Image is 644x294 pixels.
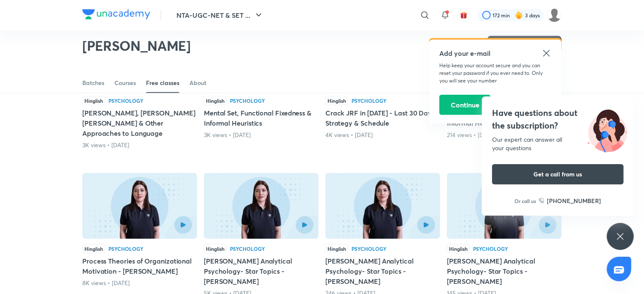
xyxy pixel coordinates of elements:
h4: Have questions about the subscription? [492,107,624,132]
a: About [189,73,206,93]
h5: [PERSON_NAME] Analytical Psychology- Star Topics - [PERSON_NAME] [325,256,440,286]
div: Psychology [230,246,265,251]
button: Follow [487,36,562,53]
p: Or call us [515,197,536,205]
img: ttu_illustration_new.svg [581,107,634,152]
h2: [PERSON_NAME] [82,37,191,54]
a: Batches [82,73,104,93]
img: streak [515,11,523,19]
a: Courses [114,73,136,93]
div: Hinglish [204,244,227,253]
h5: Process Theories of Organizational Motivation - [PERSON_NAME] [82,256,197,276]
button: Get a call from us [492,164,624,184]
div: 3K views • 3 months ago [82,141,197,149]
div: Batches [82,79,104,87]
div: Hinglish [447,244,470,253]
div: Hinglish [325,96,348,105]
div: Psychology [473,246,508,251]
button: Continue [439,95,491,115]
div: 4K views • 3 months ago [325,131,440,139]
h5: [PERSON_NAME] Analytical Psychology- Star Topics - [PERSON_NAME] [447,256,562,286]
div: Courses [114,79,136,87]
img: Company Logo [82,9,150,19]
button: NTA-UGC-NET & SET ... [171,7,269,24]
div: Psychology [230,98,265,103]
div: Hinglish [204,96,227,105]
div: Free classes [146,79,179,87]
div: Our expert can answer all your questions [492,135,624,152]
div: 214 views • 3 months ago [447,131,562,139]
h5: Mental Set, Functional Fixedness & Informal Heuristics [204,108,319,128]
div: 8K views • 4 months ago [82,279,197,287]
div: 3K views • 3 months ago [204,131,319,139]
h5: [PERSON_NAME], [PERSON_NAME] [PERSON_NAME] & Other Approaches to Language [82,108,197,138]
button: avatar [457,8,471,22]
h5: Add your e-mail [439,48,552,58]
h5: Crack JRF in [DATE] - Last 30 Days Strategy & Schedule [325,108,440,128]
div: About [189,79,206,87]
a: [PHONE_NUMBER] [539,196,601,205]
div: Psychology [108,98,143,103]
a: Company Logo [82,9,150,22]
div: Hinglish [325,244,348,253]
h6: [PHONE_NUMBER] [547,196,601,205]
h5: [PERSON_NAME] Analytical Psychology- Star Topics - [PERSON_NAME] [204,256,319,286]
div: Psychology [108,246,143,251]
a: Free classes [146,73,179,93]
img: avatar [460,11,468,19]
div: Hinglish [82,244,105,253]
div: Psychology [352,98,387,103]
p: Help keep your account secure and you can reset your password if you ever need to. Only you will ... [439,62,552,85]
img: Kumarica [547,8,562,22]
div: Psychology [352,246,387,251]
div: Hinglish [82,96,105,105]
